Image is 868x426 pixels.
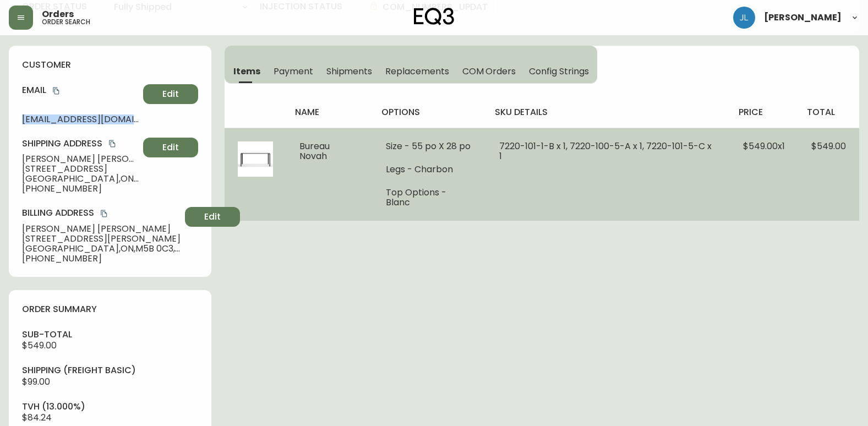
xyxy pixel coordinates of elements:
span: Edit [162,141,179,154]
img: 1c9c23e2a847dab86f8017579b61559c [733,7,755,29]
span: Bureau Novah [299,140,330,162]
h4: tvh (13.000%) [22,401,198,413]
h4: Email [22,84,139,96]
span: [GEOGRAPHIC_DATA] , ON , M4S 0B8 , CA [22,174,139,184]
img: c6d954c6-4119-4451-baba-36addb33d5f9.jpg [238,141,273,177]
span: [GEOGRAPHIC_DATA] , ON , M5B 0C3 , CA [22,244,181,254]
span: [PERSON_NAME] [PERSON_NAME] [22,224,181,234]
span: $549.00 [22,339,57,352]
span: Payment [274,65,313,77]
li: Legs - Charbon [386,165,473,174]
h4: customer [22,59,198,71]
span: $84.24 [22,411,52,424]
span: Replacements [385,65,449,77]
h4: Shipping Address [22,138,139,150]
span: $549.00 [811,140,846,152]
h4: order summary [22,303,198,315]
span: $99.00 [22,375,50,388]
span: 7220-101-1-B x 1, 7220-100-5-A x 1, 7220-101-5-C x 1 [499,140,712,162]
span: Orders [42,10,74,19]
h4: Billing Address [22,207,181,219]
li: Size - 55 po X 28 po [386,141,473,151]
button: Edit [185,207,240,227]
span: Shipments [326,65,373,77]
span: [PHONE_NUMBER] [22,254,181,264]
span: [PERSON_NAME] [PERSON_NAME] [22,154,139,164]
h4: sub-total [22,329,198,341]
span: [PHONE_NUMBER] [22,184,139,194]
span: Config Strings [529,65,588,77]
img: logo [414,8,455,25]
h4: sku details [495,106,721,118]
button: copy [99,208,110,219]
h4: name [295,106,364,118]
button: copy [107,138,118,149]
button: Edit [143,84,198,104]
h4: options [381,106,477,118]
button: copy [51,85,62,96]
h4: price [739,106,789,118]
h4: total [807,106,850,118]
button: Edit [143,138,198,157]
span: [STREET_ADDRESS][PERSON_NAME] [22,234,181,244]
span: Edit [162,88,179,100]
span: [PERSON_NAME] [764,13,842,22]
li: Top Options - Blanc [386,188,473,207]
span: $549.00 x 1 [743,140,785,152]
h4: Shipping ( Freight Basic ) [22,364,198,376]
span: Edit [204,211,221,223]
span: [STREET_ADDRESS] [22,164,139,174]
span: COM Orders [462,65,516,77]
h5: order search [42,19,90,25]
span: [EMAIL_ADDRESS][DOMAIN_NAME] [22,114,139,124]
span: Items [233,65,260,77]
